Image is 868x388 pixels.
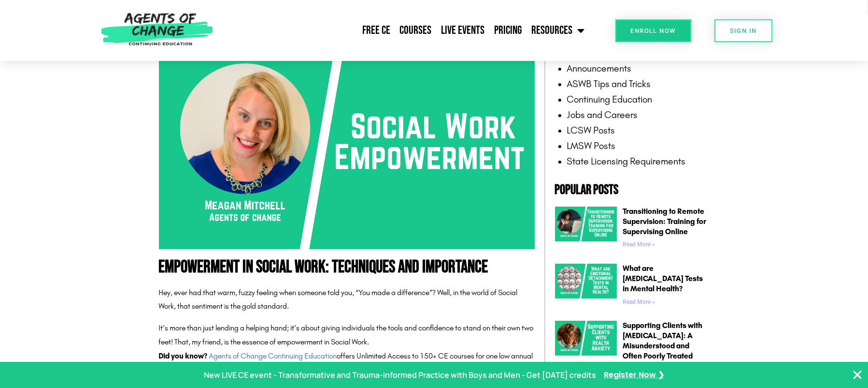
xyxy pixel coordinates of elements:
a: Announcements [567,62,632,74]
a: What are [MEDICAL_DATA] Tests in Mental Health? [623,264,703,293]
a: ASWB Tips and Tricks [567,78,651,90]
h1: Empowerment in Social Work: Techniques and Importance [159,259,535,276]
a: Pricing [490,18,527,43]
img: Health Anxiety A Misunderstood and Often Poorly Treated Condition [555,321,617,356]
a: Courses [395,18,437,43]
a: Agents of Change Continuing Education [209,351,337,360]
a: What are Emotional Detachment Tests in Mental Health [555,264,617,309]
nav: Menu [218,18,590,43]
button: Close Banner [852,369,863,381]
p: New LIVE CE event - Transformative and Trauma-informed Practice with Boys and Men - Get [DATE] cr... [204,368,596,382]
a: Read more about What are Emotional Detachment Tests in Mental Health? [623,298,655,305]
a: Health Anxiety A Misunderstood and Often Poorly Treated Condition [555,321,617,386]
a: Read more about Transitioning to Remote Supervision: Training for Supervising Online [623,241,655,248]
a: Register Now ❯ [604,368,664,382]
a: State Licensing Requirements [567,155,686,167]
a: LCSW Posts [567,124,615,136]
img: Transitioning to Remote Supervision Training for Supervising Online [555,207,617,241]
p: Hey, ever had that warm, fuzzy feeling when someone told you, “You made a difference”? Well, in t... [159,286,535,314]
a: Supporting Clients with [MEDICAL_DATA]: A Misunderstood and Often Poorly Treated Condition [623,321,703,370]
a: Transitioning to Remote Supervision Training for Supervising Online [555,207,617,252]
a: Enroll Now [615,19,691,42]
a: Resources [527,18,590,43]
h2: Popular Posts [555,183,710,197]
a: Transitioning to Remote Supervision: Training for Supervising Online [623,207,707,236]
p: It’s more than just lending a helping hand; it’s about giving individuals the tools and confidenc... [159,321,535,349]
a: Continuing Education [567,93,653,105]
a: SIGN IN [714,19,772,42]
span: SIGN IN [730,28,757,34]
img: What are Emotional Detachment Tests in Mental Health [555,264,617,298]
a: LMSW Posts [567,140,616,151]
p: offers Unlimited Access to 150+ CE courses for one low annual fee to meet your state’s requiremen... [159,349,535,377]
a: Live Events [437,18,490,43]
a: Jobs and Careers [567,109,638,120]
strong: Did you know? [159,351,208,360]
span: Enroll Now [631,28,676,34]
a: Free CE [357,18,395,43]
